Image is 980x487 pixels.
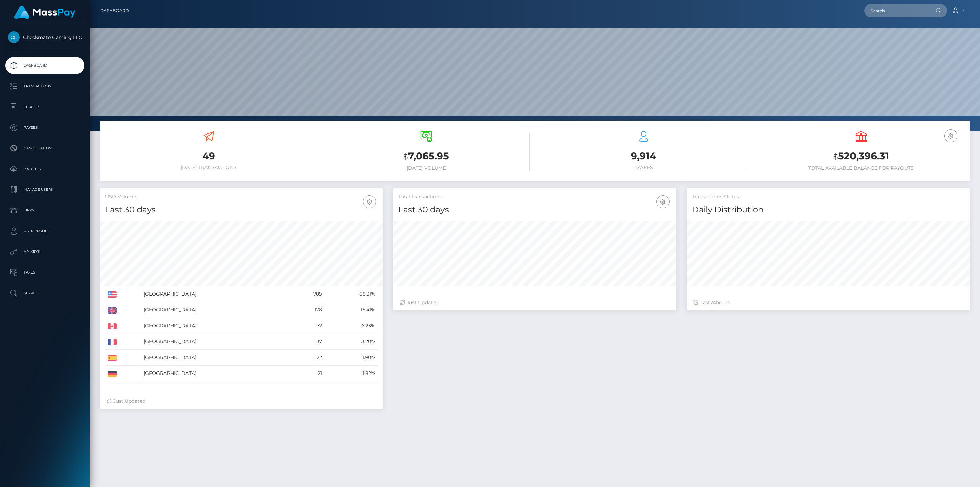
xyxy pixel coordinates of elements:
[5,222,84,240] a: User Profile
[5,264,84,281] a: Taxes
[325,286,378,302] td: 68.31%
[325,318,378,334] td: 6.23%
[141,366,289,381] td: [GEOGRAPHIC_DATA]
[105,149,312,163] h3: 49
[325,366,378,381] td: 1.82%
[325,302,378,318] td: 15.41%
[5,243,84,260] a: API Keys
[5,202,84,219] a: Links
[692,193,964,200] h5: Transactions Status
[108,355,117,361] img: ES.png
[107,398,376,405] div: Just Updated
[8,31,20,43] img: Checkmate Gaming LLC
[8,247,82,257] p: API Keys
[325,334,378,350] td: 3.20%
[8,102,82,112] p: Ledger
[141,350,289,366] td: [GEOGRAPHIC_DATA]
[8,205,82,216] p: Links
[5,119,84,136] a: Payees
[540,149,747,163] h3: 9,914
[5,34,84,40] span: Checkmate Gaming LLC
[108,323,117,329] img: CA.png
[8,60,82,71] p: Dashboard
[108,339,117,345] img: FR.png
[8,267,82,278] p: Taxes
[5,285,84,302] a: Search
[8,81,82,91] p: Transactions
[289,302,325,318] td: 178
[403,152,408,161] small: $
[5,98,84,116] a: Ledger
[5,140,84,157] a: Cancellations
[398,204,671,216] h4: Last 30 days
[540,165,747,170] h6: Payees
[757,165,964,171] h6: Total Available Balance for Payouts
[141,334,289,350] td: [GEOGRAPHIC_DATA]
[710,299,716,306] span: 24
[400,299,669,306] div: Just Updated
[5,57,84,74] a: Dashboard
[8,143,82,153] p: Cancellations
[289,318,325,334] td: 72
[398,193,671,200] h5: Total Transactions
[8,288,82,298] p: Search
[141,302,289,318] td: [GEOGRAPHIC_DATA]
[141,318,289,334] td: [GEOGRAPHIC_DATA]
[8,226,82,236] p: User Profile
[864,4,929,17] input: Search...
[757,149,964,163] h3: 520,396.31
[8,164,82,174] p: Batches
[694,299,963,306] div: Last hours
[323,149,530,163] h3: 7,065.95
[14,6,75,19] img: MassPay Logo
[108,291,117,298] img: US.png
[8,185,82,195] p: Manage Users
[100,3,129,18] a: Dashboard
[105,204,378,216] h4: Last 30 days
[105,193,378,200] h5: USD Volume
[289,286,325,302] td: 789
[325,350,378,366] td: 1.90%
[108,307,117,314] img: GB.png
[5,78,84,95] a: Transactions
[289,366,325,381] td: 21
[5,160,84,178] a: Batches
[105,165,312,170] h6: [DATE] Transactions
[289,334,325,350] td: 37
[289,350,325,366] td: 22
[5,181,84,198] a: Manage Users
[8,122,82,133] p: Payees
[833,152,838,161] small: $
[323,165,530,171] h6: [DATE] Volume
[141,286,289,302] td: [GEOGRAPHIC_DATA]
[692,204,964,216] h4: Daily Distribution
[108,371,117,377] img: DE.png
